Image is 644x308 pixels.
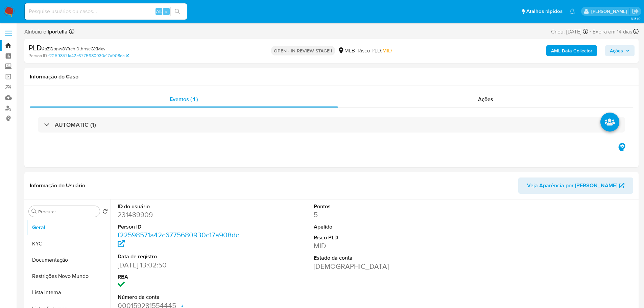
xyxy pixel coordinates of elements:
span: Expira em 14 dias [593,28,632,35]
dt: Pontos [314,203,438,210]
span: Risco PLD: [358,47,392,54]
span: MID [382,47,392,54]
a: Sair [632,8,639,15]
dt: Apelido [314,223,438,231]
h1: Informação do Usuário [30,182,85,189]
dt: Person ID [118,223,242,231]
span: Atalhos rápidos [526,8,563,15]
button: Geral [26,219,111,236]
dd: 231489909 [118,210,242,219]
b: PLD [28,42,42,53]
dt: Data de registro [118,253,242,260]
dd: MID [314,241,438,251]
dd: [DATE] 13:02:50 [118,260,242,270]
button: Ações [605,45,635,56]
input: Procurar [38,209,97,215]
span: Ações [610,45,623,56]
span: s [165,8,167,15]
a: Notificações [569,8,575,14]
dt: Estado da conta [314,254,438,262]
dt: Número da conta [118,293,242,301]
dt: ID do usuário [118,203,242,210]
span: Alt [156,8,162,15]
b: lportella [46,28,68,35]
button: Retornar ao pedido padrão [102,209,108,216]
span: Ações [478,95,493,103]
p: OPEN - IN REVIEW STAGE I [271,46,335,55]
span: # aZQpnw8Yfrchi0thhscGXMxv [42,45,105,52]
dt: RBA [118,273,242,281]
h3: AUTOMATIC (1) [55,121,96,128]
span: Atribuiu o [24,28,68,35]
span: - [590,27,591,36]
b: AML Data Collector [551,45,592,56]
button: Restrições Novo Mundo [26,268,111,284]
b: Person ID [28,53,47,59]
p: lucas.portella@mercadolivre.com [591,8,629,15]
dt: Risco PLD [314,234,438,241]
input: Pesquise usuários ou casos... [25,7,187,16]
dd: 5 [314,210,438,219]
a: f22598571a42c6775680930c17a908dc [48,53,129,59]
button: Veja Aparência por [PERSON_NAME] [518,177,633,194]
div: AUTOMATIC (1) [38,117,625,133]
div: Criou: [DATE] [551,27,588,36]
button: Procurar [31,209,37,214]
h1: Informação do Caso [30,73,633,80]
dd: [DEMOGRAPHIC_DATA] [314,262,438,271]
button: search-icon [170,7,184,16]
div: MLB [338,47,355,54]
button: KYC [26,236,111,252]
button: Lista Interna [26,284,111,301]
button: Documentação [26,252,111,268]
a: f22598571a42c6775680930c17a908dc [118,230,239,249]
span: Eventos ( 1 ) [170,95,198,103]
span: Veja Aparência por [PERSON_NAME] [527,177,617,194]
button: AML Data Collector [546,45,597,56]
